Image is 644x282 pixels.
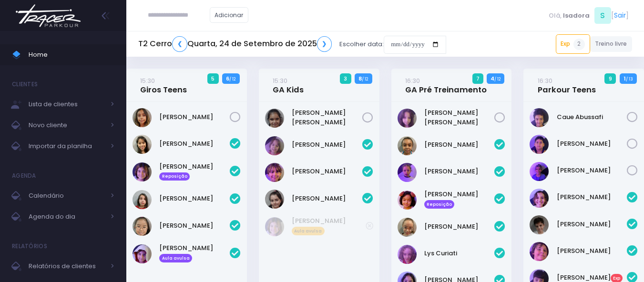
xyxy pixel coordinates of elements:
[292,140,362,150] a: [PERSON_NAME]
[159,221,230,231] a: [PERSON_NAME]
[265,217,284,236] img: Gabriela Porto Consiglio
[405,76,420,85] small: 16:30
[398,163,417,182] img: Isabella Rodrigues Tavares
[12,75,38,94] h4: Clientes
[159,139,230,149] a: [PERSON_NAME]
[494,76,501,82] small: / 12
[604,73,616,84] span: 9
[159,112,230,122] a: [PERSON_NAME]
[292,194,362,203] a: [PERSON_NAME]
[557,112,627,122] a: Caue Abussafi
[405,76,487,95] a: 16:30GA Pré Treinamento
[556,34,590,53] a: Exp2
[159,172,190,181] span: Reposição
[133,162,152,181] img: Gabriela Porto Consiglio
[29,98,105,111] span: Lista de clientes
[292,108,362,127] a: [PERSON_NAME] [PERSON_NAME]
[538,76,596,95] a: 16:30Parkour Teens
[398,109,417,128] img: Maria lana lewin
[538,76,552,85] small: 16:30
[172,36,187,52] a: ❮
[29,260,105,272] span: Relatórios de clientes
[594,7,611,24] span: S
[159,162,230,181] a: [PERSON_NAME] Reposição
[424,222,495,232] a: [PERSON_NAME]
[265,163,284,182] img: Martina Bertoluci
[530,162,549,181] img: Thiago Broitman
[530,189,549,208] img: Estela Nunes catto
[159,194,230,203] a: [PERSON_NAME]
[424,200,455,209] span: Reposição
[573,39,585,50] span: 2
[624,75,626,82] strong: 1
[472,73,484,84] span: 7
[29,119,105,131] span: Novo cliente
[140,76,155,85] small: 15:30
[292,227,325,235] span: Aula avulsa
[265,109,284,128] img: Laura da Silva Borges
[229,76,235,82] small: / 12
[159,254,192,262] span: Aula avulsa
[590,36,633,52] a: Treino livre
[530,108,549,127] img: Caue Abussafi
[424,249,495,258] a: Lys Curiati
[29,140,105,152] span: Importar da planilha
[292,216,366,235] a: [PERSON_NAME] Aula avulsa
[133,108,152,127] img: Marina Winck Arantes
[210,7,249,23] a: Adicionar
[491,75,494,82] strong: 4
[614,10,626,20] a: Sair
[12,237,47,256] h4: Relatórios
[398,218,417,237] img: Julia Pacheco Duarte
[626,76,633,82] small: / 13
[159,243,230,262] a: [PERSON_NAME] Aula avulsa
[398,136,417,155] img: Caroline Pacheco Duarte
[133,135,152,154] img: Catharina Morais Ablas
[398,191,417,210] img: Julia Kallas Cohen
[362,76,368,82] small: / 12
[557,139,627,149] a: [PERSON_NAME]
[273,76,287,85] small: 15:30
[133,190,152,209] img: Luana Beggs
[133,217,152,236] img: Natália Mie Sunami
[530,135,549,154] img: Felipe Jorge Bittar Sousa
[265,190,284,209] img: Valentina Relvas Souza
[29,49,114,61] span: Home
[398,245,417,264] img: Lys Curiati
[358,75,362,82] strong: 8
[12,166,36,185] h4: Agenda
[265,136,284,155] img: Amora vizer cerqueira
[545,5,632,26] div: [ ]
[424,167,495,176] a: [PERSON_NAME]
[557,166,627,175] a: [PERSON_NAME]
[140,76,187,95] a: 15:30Giros Teens
[530,242,549,261] img: Gabriel Leão
[340,73,351,84] span: 3
[133,244,152,263] img: Theo Porto Consiglio
[207,73,219,84] span: 5
[138,33,446,55] div: Escolher data:
[29,190,105,202] span: Calendário
[557,192,627,202] a: [PERSON_NAME]
[226,75,229,82] strong: 6
[273,76,304,95] a: 15:30GA Kids
[557,246,627,256] a: [PERSON_NAME]
[557,220,627,229] a: [PERSON_NAME]
[424,190,495,209] a: [PERSON_NAME] Reposição
[424,108,495,127] a: [PERSON_NAME] [PERSON_NAME]
[530,215,549,234] img: Gabriel Amaral Alves
[138,36,332,52] h5: T2 Cerro Quarta, 24 de Setembro de 2025
[29,211,105,223] span: Agenda do dia
[292,167,362,176] a: [PERSON_NAME]
[563,11,590,20] span: Isadora
[549,11,562,20] span: Olá,
[317,36,332,52] a: ❯
[424,140,495,150] a: [PERSON_NAME]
